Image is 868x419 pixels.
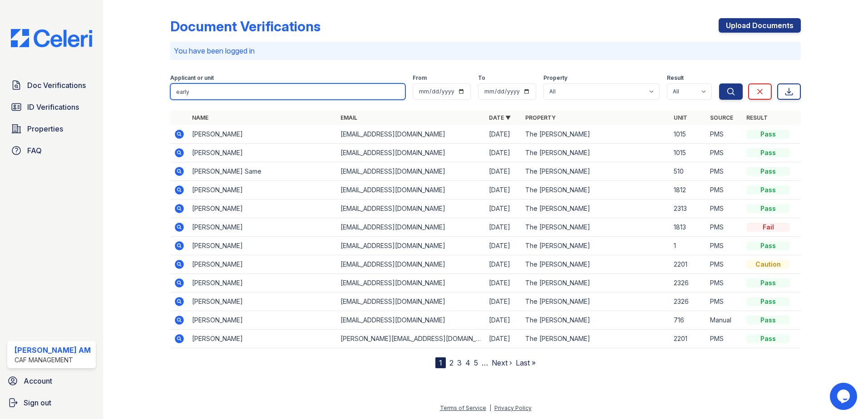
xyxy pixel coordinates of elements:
[719,18,801,33] a: Upload Documents
[188,274,337,292] td: [PERSON_NAME]
[7,141,96,160] a: FAQ
[7,98,96,116] a: ID Verifications
[485,330,522,348] td: [DATE]
[188,162,337,181] td: [PERSON_NAME] Same
[457,358,462,367] a: 3
[174,45,797,56] p: You have been logged in
[337,125,485,144] td: [EMAIL_ADDRESS][DOMAIN_NAME]
[485,144,522,162] td: [DATE]
[489,404,491,411] div: |
[670,274,706,292] td: 2326
[485,237,522,255] td: [DATE]
[188,181,337,200] td: [PERSON_NAME]
[435,357,446,368] div: 1
[670,237,706,255] td: 1
[27,80,86,91] span: Doc Verifications
[522,125,670,144] td: The [PERSON_NAME]
[337,200,485,218] td: [EMAIL_ADDRESS][DOMAIN_NAME]
[337,237,485,255] td: [EMAIL_ADDRESS][DOMAIN_NAME]
[670,311,706,330] td: 716
[337,162,485,181] td: [EMAIL_ADDRESS][DOMAIN_NAME]
[746,223,790,232] div: Fail
[24,397,51,408] span: Sign out
[337,218,485,237] td: [EMAIL_ADDRESS][DOMAIN_NAME]
[337,255,485,274] td: [EMAIL_ADDRESS][DOMAIN_NAME]
[188,237,337,255] td: [PERSON_NAME]
[522,311,670,330] td: The [PERSON_NAME]
[188,125,337,144] td: [PERSON_NAME]
[667,74,684,82] label: Result
[485,274,522,292] td: [DATE]
[522,274,670,292] td: The [PERSON_NAME]
[706,200,743,218] td: PMS
[337,311,485,330] td: [EMAIL_ADDRESS][DOMAIN_NAME]
[170,18,321,34] div: Document Verifications
[337,144,485,162] td: [EMAIL_ADDRESS][DOMAIN_NAME]
[522,237,670,255] td: The [PERSON_NAME]
[706,274,743,292] td: PMS
[706,181,743,200] td: PMS
[706,125,743,144] td: PMS
[746,316,790,325] div: Pass
[485,162,522,181] td: [DATE]
[543,74,567,82] label: Property
[482,357,488,368] span: …
[746,185,790,195] div: Pass
[449,358,454,367] a: 2
[170,83,405,100] input: Search by name, email, or unit number
[746,148,790,157] div: Pass
[489,114,511,121] a: Date ▼
[4,372,99,390] a: Account
[27,123,63,134] span: Properties
[522,255,670,274] td: The [PERSON_NAME]
[485,200,522,218] td: [DATE]
[188,330,337,348] td: [PERSON_NAME]
[706,255,743,274] td: PMS
[485,218,522,237] td: [DATE]
[27,102,79,112] span: ID Verifications
[670,330,706,348] td: 2201
[746,278,790,287] div: Pass
[670,200,706,218] td: 2313
[746,260,790,269] div: Caution
[746,241,790,250] div: Pass
[474,358,478,367] a: 5
[188,292,337,311] td: [PERSON_NAME]
[525,114,556,121] a: Property
[494,404,532,411] a: Privacy Policy
[337,292,485,311] td: [EMAIL_ADDRESS][DOMAIN_NAME]
[24,375,52,386] span: Account
[413,74,427,82] label: From
[706,292,743,311] td: PMS
[485,181,522,200] td: [DATE]
[670,218,706,237] td: 1813
[7,120,96,138] a: Properties
[4,394,99,412] a: Sign out
[522,144,670,162] td: The [PERSON_NAME]
[710,114,733,121] a: Source
[192,114,208,121] a: Name
[188,218,337,237] td: [PERSON_NAME]
[7,76,96,94] a: Doc Verifications
[465,358,470,367] a: 4
[4,29,99,47] img: CE_Logo_Blue-a8612792a0a2168367f1c8372b55b34899dd931a85d93a1a3d3e32e68fde9ad4.png
[706,330,743,348] td: PMS
[340,114,357,121] a: Email
[706,311,743,330] td: Manual
[485,292,522,311] td: [DATE]
[706,162,743,181] td: PMS
[522,330,670,348] td: The [PERSON_NAME]
[478,74,485,82] label: To
[746,334,790,343] div: Pass
[485,255,522,274] td: [DATE]
[15,356,91,365] div: CAF Management
[670,144,706,162] td: 1015
[337,181,485,200] td: [EMAIL_ADDRESS][DOMAIN_NAME]
[337,330,485,348] td: [PERSON_NAME][EMAIL_ADDRESS][DOMAIN_NAME]
[746,114,768,121] a: Result
[746,130,790,139] div: Pass
[746,167,790,176] div: Pass
[522,200,670,218] td: The [PERSON_NAME]
[522,292,670,311] td: The [PERSON_NAME]
[516,358,536,367] a: Last »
